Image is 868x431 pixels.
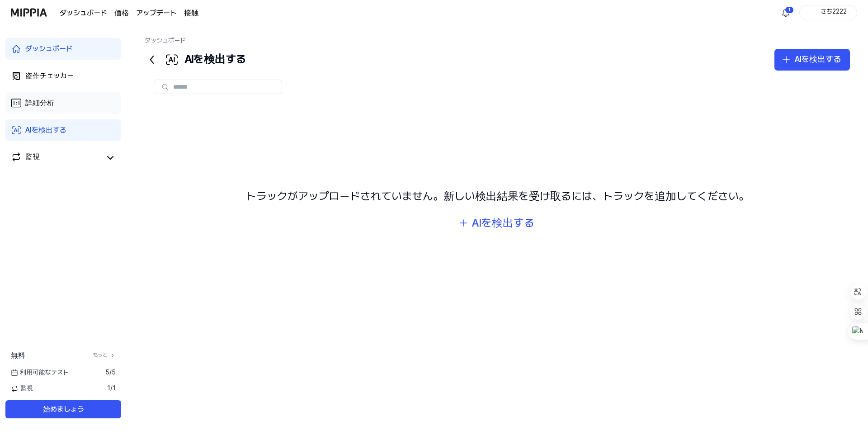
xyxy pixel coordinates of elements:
font: AIを検出する [184,52,246,66]
button: 始めましょう [5,400,121,418]
font: 監視 [25,152,40,161]
font: ダッシュボード [25,44,73,53]
font: 1 [788,7,790,12]
img: お知らせ [780,7,791,18]
a: 価格 [114,8,129,19]
a: ダッシュボード [145,37,186,44]
a: 盗作チェッカー [5,65,121,87]
font: トラックがアップロードされていません。新しい検出結果を受け取るには、トラックを追加してください。 [246,189,749,203]
font: 価格 [114,9,129,17]
font: 無料 [11,351,25,360]
button: AIを検出する [452,212,543,234]
a: アップデート [136,8,177,19]
font: アップデート [136,9,177,17]
font: 盗作チェッカー [25,71,74,80]
a: ダッシュボード [60,8,107,19]
font: 始めましょう [43,405,84,413]
button: お知らせ1 [778,5,793,20]
a: 詳細分析 [5,92,121,114]
font: きち2222 [821,8,846,15]
font: 監視 [20,384,33,392]
a: ダッシュボード [5,38,121,60]
font: もっと [93,352,108,358]
button: AIを検出する [774,49,850,71]
a: 監視 [11,152,101,164]
font: AIを検出する [794,54,841,64]
font: / [109,369,112,376]
font: AIを検出する [25,126,66,134]
font: AIを検出する [472,216,534,229]
font: 1 [113,384,116,392]
font: 利用可能なテスト [20,369,69,376]
font: 接触 [184,9,198,17]
font: 5 [105,369,109,376]
font: 詳細分析 [25,99,54,107]
button: プロフィールきち2222 [799,5,857,20]
font: ダッシュボード [60,9,107,17]
font: 5 [112,369,116,376]
font: 1 [107,384,110,392]
font: / [110,384,113,392]
a: AIを検出する [5,119,121,141]
a: 接触 [184,8,198,19]
a: もっと [93,351,116,359]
